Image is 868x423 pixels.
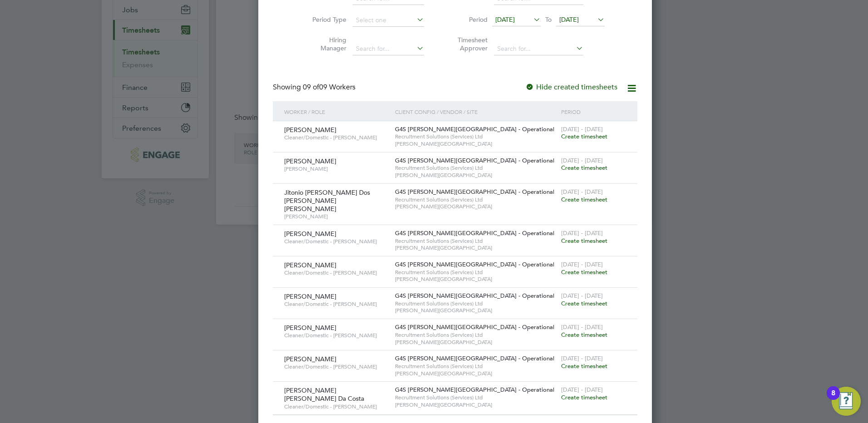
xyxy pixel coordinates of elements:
[303,83,319,92] span: 09 of
[495,15,515,24] span: [DATE]
[561,133,607,140] span: Create timesheet
[284,261,336,269] span: [PERSON_NAME]
[395,339,557,346] span: [PERSON_NAME][GEOGRAPHIC_DATA]
[395,275,557,283] span: [PERSON_NAME][GEOGRAPHIC_DATA]
[525,83,617,92] label: Hide created timesheets
[561,292,603,300] span: [DATE] - [DATE]
[284,126,336,134] span: [PERSON_NAME]
[282,101,393,122] div: Worker / Role
[284,332,388,339] span: Cleaner/Domestic - [PERSON_NAME]
[395,401,557,408] span: [PERSON_NAME][GEOGRAPHIC_DATA]
[561,300,607,307] span: Create timesheet
[284,269,388,276] span: Cleaner/Domestic - [PERSON_NAME]
[395,300,557,307] span: Recruitment Solutions (Services) Ltd
[395,323,554,331] span: G4S [PERSON_NAME][GEOGRAPHIC_DATA] - Operational
[395,203,557,210] span: [PERSON_NAME][GEOGRAPHIC_DATA]
[284,213,388,220] span: [PERSON_NAME]
[395,331,557,339] span: Recruitment Solutions (Services) Ltd
[284,363,388,370] span: Cleaner/Domestic - [PERSON_NAME]
[561,323,603,331] span: [DATE] - [DATE]
[395,363,557,370] span: Recruitment Solutions (Services) Ltd
[284,134,388,141] span: Cleaner/Domestic - [PERSON_NAME]
[284,324,336,332] span: [PERSON_NAME]
[561,237,607,245] span: Create timesheet
[561,125,603,133] span: [DATE] - [DATE]
[353,14,424,27] input: Select one
[395,188,554,196] span: G4S [PERSON_NAME][GEOGRAPHIC_DATA] - Operational
[395,354,554,362] span: G4S [PERSON_NAME][GEOGRAPHIC_DATA] - Operational
[306,15,346,24] label: Period Type
[284,238,388,245] span: Cleaner/Domestic - [PERSON_NAME]
[395,269,557,276] span: Recruitment Solutions (Services) Ltd
[284,386,364,403] span: [PERSON_NAME] [PERSON_NAME] Da Costa
[447,36,488,52] label: Timesheet Approver
[393,101,559,122] div: Client Config / Vendor / Site
[395,125,554,133] span: G4S [PERSON_NAME][GEOGRAPHIC_DATA] - Operational
[284,355,336,363] span: [PERSON_NAME]
[395,237,557,245] span: Recruitment Solutions (Services) Ltd
[561,196,607,203] span: Create timesheet
[284,188,370,213] span: Jitonio [PERSON_NAME] Dos [PERSON_NAME] [PERSON_NAME]
[284,157,336,165] span: [PERSON_NAME]
[832,387,861,416] button: Open Resource Center, 8 new notifications
[395,244,557,251] span: [PERSON_NAME][GEOGRAPHIC_DATA]
[395,386,554,393] span: G4S [PERSON_NAME][GEOGRAPHIC_DATA] - Operational
[303,83,355,92] span: 09 Workers
[395,157,554,164] span: G4S [PERSON_NAME][GEOGRAPHIC_DATA] - Operational
[284,403,388,410] span: Cleaner/Domestic - [PERSON_NAME]
[831,393,835,405] div: 8
[284,300,388,308] span: Cleaner/Domestic - [PERSON_NAME]
[561,164,607,172] span: Create timesheet
[561,157,603,164] span: [DATE] - [DATE]
[306,36,346,52] label: Hiring Manager
[559,15,579,24] span: [DATE]
[561,362,607,370] span: Create timesheet
[395,133,557,140] span: Recruitment Solutions (Services) Ltd
[395,307,557,314] span: [PERSON_NAME][GEOGRAPHIC_DATA]
[284,230,336,238] span: [PERSON_NAME]
[561,393,607,401] span: Create timesheet
[353,43,424,55] input: Search for...
[561,268,607,276] span: Create timesheet
[561,354,603,362] span: [DATE] - [DATE]
[447,15,488,24] label: Period
[561,188,603,196] span: [DATE] - [DATE]
[395,261,554,268] span: G4S [PERSON_NAME][GEOGRAPHIC_DATA] - Operational
[561,386,603,393] span: [DATE] - [DATE]
[561,331,607,339] span: Create timesheet
[395,172,557,179] span: [PERSON_NAME][GEOGRAPHIC_DATA]
[395,229,554,237] span: G4S [PERSON_NAME][GEOGRAPHIC_DATA] - Operational
[273,83,357,92] div: Showing
[284,165,388,172] span: [PERSON_NAME]
[395,370,557,377] span: [PERSON_NAME][GEOGRAPHIC_DATA]
[395,394,557,401] span: Recruitment Solutions (Services) Ltd
[395,292,554,300] span: G4S [PERSON_NAME][GEOGRAPHIC_DATA] - Operational
[395,164,557,172] span: Recruitment Solutions (Services) Ltd
[561,229,603,237] span: [DATE] - [DATE]
[542,14,554,25] span: To
[395,140,557,148] span: [PERSON_NAME][GEOGRAPHIC_DATA]
[395,196,557,203] span: Recruitment Solutions (Services) Ltd
[494,43,583,55] input: Search for...
[284,292,336,300] span: [PERSON_NAME]
[561,261,603,268] span: [DATE] - [DATE]
[559,101,628,122] div: Period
